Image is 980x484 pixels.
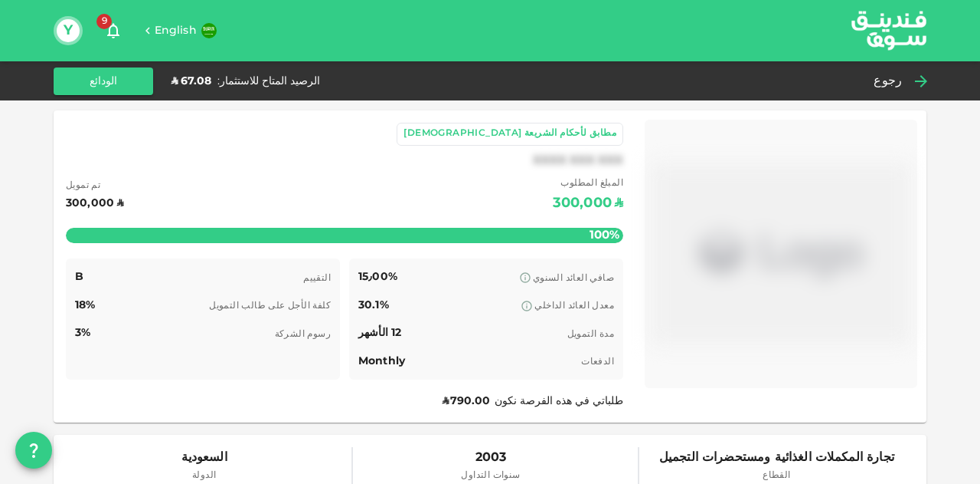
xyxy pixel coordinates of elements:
[581,357,614,367] span: الدفعات
[209,301,331,311] span: كلفة الأجل على طالب التمويل
[358,272,397,282] span: 15٫00%
[450,396,490,407] span: 790.00
[553,176,623,192] span: المبلغ المطلوب
[75,300,95,311] span: 18%
[443,396,449,407] span: ʢ
[831,1,946,60] img: logo
[874,71,902,92] span: رجوع
[443,396,623,407] span: طلباتي في هذه الفرصة نكون
[534,301,614,311] span: معدل العائد الداخلي
[533,274,614,283] span: صافي العائد السنوي
[358,356,405,367] span: Monthly
[567,330,614,339] span: مدة التمويل
[659,469,894,484] span: القطاع
[96,14,112,29] span: 9
[303,274,331,283] span: التقييم
[651,126,911,382] img: Marketplace Logo
[155,25,197,36] span: English
[181,447,227,469] span: السعودية
[98,15,129,46] button: 9
[851,1,926,60] a: logo
[358,328,401,338] span: 12 الأشهر
[275,330,331,339] span: رسوم الشركة
[201,23,217,38] img: flag-sa.b9a346574cdc8950dd34b50780441f57.svg
[461,469,520,484] span: سنوات التداول
[461,447,520,469] span: 2003
[217,74,320,89] div: الرصيد المتاح للاستثمار :
[75,272,83,282] span: B
[358,300,389,311] span: 30.1%
[171,74,211,89] div: ʢ 67.08
[15,432,52,469] button: question
[659,447,894,469] span: تجارة المكملات الغذائية ومستحضرات التجميل
[75,328,90,338] span: 3%
[54,67,153,95] button: الودائع
[181,469,227,484] span: الدولة
[66,179,123,194] span: تم تمويل
[403,127,616,142] div: مطابق لأحكام الشريعة [DEMOGRAPHIC_DATA]
[57,19,80,42] button: Y
[533,152,623,170] div: XXXX XXX XXX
